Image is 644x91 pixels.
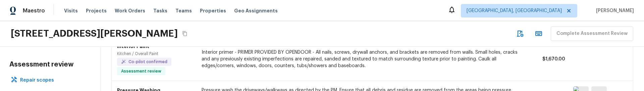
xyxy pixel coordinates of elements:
span: Maestro [23,7,45,14]
p: Co-pilot confirmed [128,59,167,64]
span: Teams [175,7,192,14]
span: Tasks [153,8,167,13]
span: Geo Assignments [234,7,278,14]
button: Copy Address [180,29,189,38]
span: Assessment review [118,68,164,75]
span: Projects [86,7,107,14]
p: $1,670.00 [535,56,565,62]
p: Repair scopes [20,77,87,84]
h2: [STREET_ADDRESS][PERSON_NAME] [11,28,178,40]
span: [GEOGRAPHIC_DATA], [GEOGRAPHIC_DATA] [467,7,562,14]
p: Kitchen / Overall Paint [117,51,171,56]
span: [PERSON_NAME] [593,7,634,14]
p: Interior primer - PRIMER PROVIDED BY OPENDOOR - All nails, screws, drywall anchors, and brackets ... [202,49,527,69]
span: Visits [64,7,78,14]
span: Work Orders [115,7,145,14]
span: Properties [200,7,226,14]
h4: Assessment review [9,60,91,69]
